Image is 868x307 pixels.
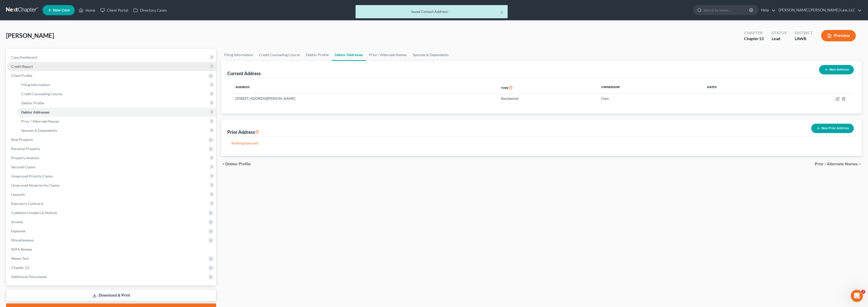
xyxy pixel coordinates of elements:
div: Status [772,30,787,36]
span: Real Property [11,137,33,142]
span: Income [11,220,23,224]
div: Prior Address [227,129,259,135]
div: District [795,30,813,36]
a: Spouses & Dependents [410,49,452,61]
span: Client Profile [11,73,32,78]
td: Residential [497,94,597,103]
span: 13 [759,36,764,41]
div: Saved Contact Address! [360,9,504,14]
i: chevron_right [858,162,862,166]
span: Property Analysis [11,156,39,160]
a: Unsecured Priority Claims [7,172,216,181]
a: Prior / Alternate Names [366,49,410,61]
span: Filing Information [21,83,50,87]
th: Type [497,82,597,94]
button: Preview [821,30,856,41]
a: Unsecured Nonpriority Claims [7,181,216,190]
button: New Prior Address [811,124,854,133]
a: Case Dashboard [7,53,216,62]
a: Debtor Addresses [17,108,216,117]
span: Executory Contracts [11,201,44,206]
th: Dates [703,82,772,94]
span: Expenses [11,229,26,233]
a: Credit Counseling Course [256,49,303,61]
div: Current Address [227,70,261,76]
a: Prior / Alternate Names [17,117,216,126]
span: Personal Property [11,147,40,151]
a: Debtor Profile [17,99,216,108]
a: Credit Report [7,62,216,71]
p: Nothing here yet! [231,141,852,146]
div: Chapter [744,30,764,36]
span: Spouses & Dependents [21,128,57,133]
div: Chapter [744,36,764,42]
span: Means Test [11,256,29,261]
span: Unsecured Nonpriority Claims [11,183,60,187]
a: Property Analysis [7,153,216,163]
span: Debtor Profile [21,101,44,105]
span: Case Dashboard [11,55,37,59]
span: Credit Counseling Course [21,92,62,96]
span: Additional Documents [11,274,47,279]
span: Unsecured Priority Claims [11,174,53,178]
div: Lead [772,36,787,42]
button: × [500,9,504,15]
a: Filing Information [221,49,256,61]
a: Credit Counseling Course [17,89,216,99]
a: Debtor Profile [303,49,332,61]
a: Filing Information [17,80,216,89]
span: Lawsuits [11,192,25,197]
span: [PERSON_NAME] [6,32,54,39]
a: Download & Print [6,289,216,301]
a: Lawsuits [7,190,216,199]
button: chevron_left Debtor Profile [221,162,251,166]
span: Secured Claims [11,165,35,169]
th: Address [231,82,497,94]
button: Prior / Alternate Names chevron_right [815,162,862,166]
span: Prior / Alternate Names [815,162,858,166]
th: Ownership [597,82,703,94]
span: Codebtors Insiders & Notices [11,211,57,215]
span: Debtor Profile [225,162,251,166]
span: Credit Report [11,64,33,69]
button: New Address [819,65,854,74]
span: Miscellaneous [11,238,34,242]
a: Spouses & Dependents [17,126,216,135]
a: Debtor Addresses [332,49,366,61]
span: Prior / Alternate Names [21,119,59,123]
span: Chapter 13 [11,265,29,270]
iframe: Intercom live chat [851,290,863,302]
td: [STREET_ADDRESS][PERSON_NAME] [231,94,497,103]
td: Own [597,94,703,103]
span: SOFA Review [11,247,32,251]
i: chevron_left [221,162,225,166]
div: LAWB [795,36,813,42]
a: Executory Contracts [7,199,216,208]
a: Secured Claims [7,163,216,172]
span: 2 [861,290,865,294]
a: SOFA Review [7,245,216,254]
span: Debtor Addresses [21,110,49,114]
